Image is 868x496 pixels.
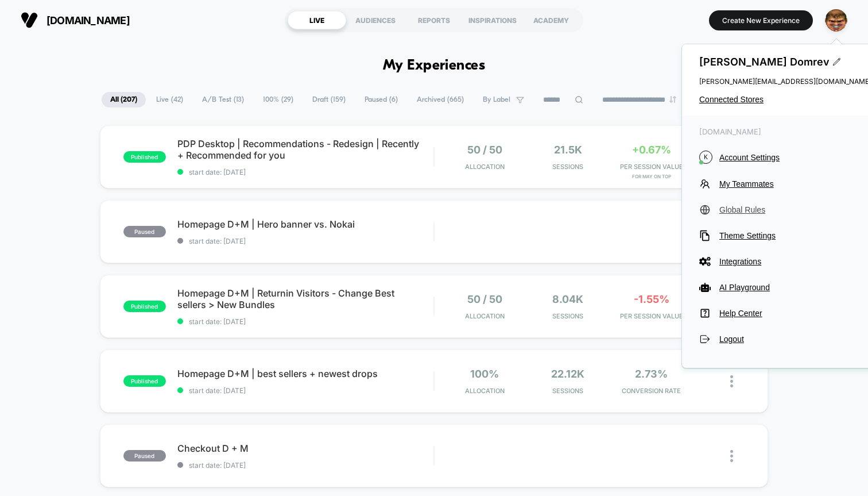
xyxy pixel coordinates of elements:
[467,144,502,156] span: 50 / 50
[177,287,433,310] span: Homepage D+M | Returnin Visitors - Change Best sellers > New Bundles
[148,92,192,107] span: Live ( 42 )
[177,138,433,161] span: PDP Desktop | Recommendations - Redesign | Recently + Recommended for you
[730,375,733,387] img: close
[632,144,671,156] span: +0.67%
[634,293,669,305] span: -1.55%
[383,57,486,74] h1: My Experiences
[177,317,433,326] span: start date: [DATE]
[177,168,433,176] span: start date: [DATE]
[177,461,433,470] span: start date: [DATE]
[613,387,690,395] span: CONVERSION RATE
[709,10,813,30] button: Create New Experience
[304,92,354,107] span: Draft ( 159 )
[551,368,584,380] span: 22.12k
[465,387,505,395] span: Allocation
[465,163,505,171] span: Allocation
[177,443,433,454] span: Checkout D + M
[123,301,166,312] span: published
[529,163,607,171] span: Sessions
[470,368,499,380] span: 100%
[17,11,133,29] button: [DOMAIN_NAME]
[177,237,433,245] span: start date: [DATE]
[635,368,668,380] span: 2.73%
[463,11,522,29] div: INSPIRATIONS
[102,92,146,107] span: All ( 207 )
[123,151,166,163] span: published
[408,92,472,107] span: Archived ( 665 )
[356,92,406,107] span: Paused ( 6 )
[346,11,405,29] div: AUDIENCES
[699,151,712,164] i: K
[123,226,166,237] span: paused
[529,312,607,320] span: Sessions
[177,218,433,230] span: Homepage D+M | Hero banner vs. Nokai
[483,95,510,104] span: By Label
[554,144,582,156] span: 21.5k
[613,174,690,179] span: for may on top
[21,11,38,29] img: Visually logo
[288,11,346,29] div: LIVE
[552,293,583,305] span: 8.04k
[522,11,580,29] div: ACADEMY
[193,92,253,107] span: A/B Test ( 13 )
[465,312,505,320] span: Allocation
[123,375,166,387] span: published
[825,9,847,32] img: ppic
[669,96,676,103] img: end
[613,163,690,171] span: PER SESSION VALUE
[529,387,607,395] span: Sessions
[177,386,433,395] span: start date: [DATE]
[46,14,130,26] span: [DOMAIN_NAME]
[405,11,463,29] div: REPORTS
[467,293,502,305] span: 50 / 50
[177,368,433,379] span: Homepage D+M | best sellers + newest drops
[123,450,166,462] span: paused
[821,9,851,32] button: ppic
[254,92,302,107] span: 100% ( 29 )
[730,450,733,462] img: close
[613,312,690,320] span: PER SESSION VALUE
